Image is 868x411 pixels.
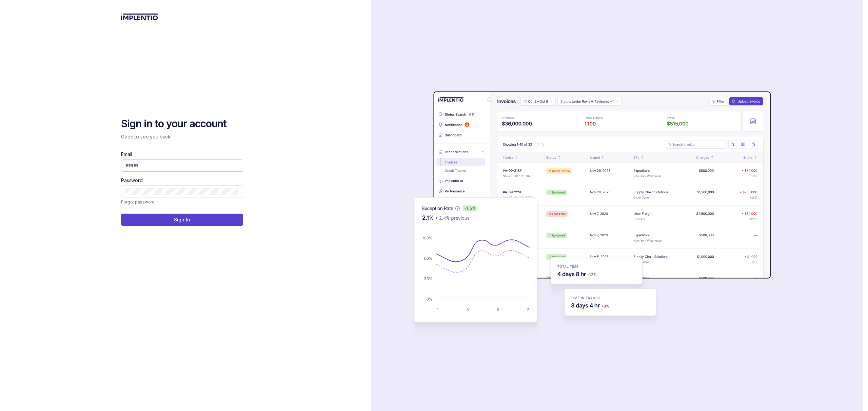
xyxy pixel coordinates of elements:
img: logo [121,14,158,20]
label: Password [121,177,143,184]
button: Sign In [121,214,243,226]
p: Good to see you back! [121,133,243,140]
p: Forgot password [121,199,155,205]
img: signin-background.svg [390,70,773,341]
p: Sign In [174,216,190,223]
label: Email [121,151,132,158]
h2: Sign in to your account [121,117,243,131]
a: Link Forgot password [121,199,155,205]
